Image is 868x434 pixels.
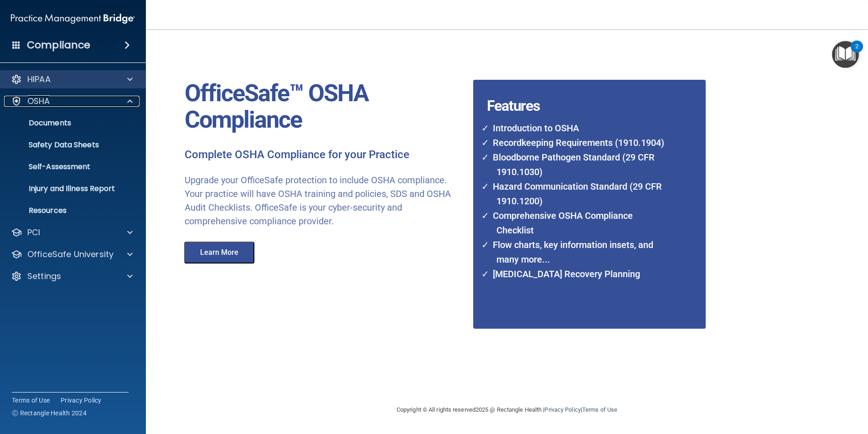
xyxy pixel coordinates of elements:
li: Recordkeeping Requirements (1910.1904) [487,135,670,150]
div: 2 [855,46,858,58]
button: Learn More [184,242,254,263]
a: HIPAA [11,74,133,85]
p: OfficeSafe University [27,249,114,260]
p: Settings [27,271,61,282]
a: Learn More [178,249,263,256]
p: PCI [27,227,40,238]
h4: Features [473,80,682,98]
a: Privacy Policy [544,406,580,413]
p: HIPAA [27,74,51,85]
li: [MEDICAL_DATA] Recovery Planning [487,267,670,281]
img: PMB logo [11,10,135,28]
span: Ⓒ Rectangle Health 2024 [12,408,87,418]
div: Copyright © All rights reserved 2025 @ Rectangle Health | | [341,395,673,424]
a: PCI [11,227,133,238]
li: Comprehensive OSHA Compliance Checklist [487,208,670,238]
p: Complete OSHA Compliance for your Practice [185,148,466,162]
p: Upgrade your OfficeSafe protection to include OSHA compliance. Your practice will have OSHA train... [185,173,466,228]
iframe: Drift Widget Chat Controller [710,369,857,406]
p: OfficeSafe™ OSHA Compliance [185,80,466,133]
li: Flow charts, key information insets, and many more... [487,238,670,267]
p: Resources [6,206,130,215]
li: Hazard Communication Standard (29 CFR 1910.1200) [487,179,670,208]
li: Bloodborne Pathogen Standard (29 CFR 1910.1030) [487,150,670,179]
li: Introduction to OSHA [487,121,670,135]
a: OSHA [11,96,133,107]
a: Terms of Use [582,406,617,413]
a: OfficeSafe University [11,249,133,260]
p: Injury and Illness Report [6,184,130,193]
a: Settings [11,271,133,282]
p: Safety Data Sheets [6,140,130,150]
p: Self-Assessment [6,162,130,171]
p: Documents [6,119,130,128]
a: Privacy Policy [61,396,102,405]
h4: Compliance [27,39,90,52]
a: Terms of Use [12,396,50,405]
p: OSHA [27,96,50,107]
button: Open Resource Center, 2 new notifications [832,41,859,68]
